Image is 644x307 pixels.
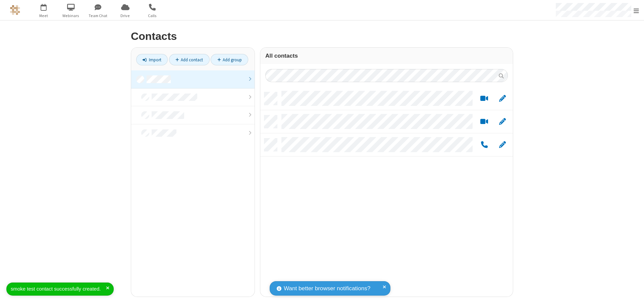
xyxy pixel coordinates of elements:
div: smoke test contact successfully created. [11,285,106,293]
h3: All contacts [265,53,508,59]
button: Edit [496,141,509,149]
iframe: Chat [627,290,639,302]
img: QA Selenium DO NOT DELETE OR CHANGE [10,5,20,15]
span: Want better browser notifications? [284,284,370,293]
a: Add group [211,54,248,65]
span: Team Chat [86,13,111,19]
button: Call by phone [478,141,491,149]
div: grid [260,87,513,297]
button: Start a video meeting [478,95,491,103]
button: Start a video meeting [478,118,491,126]
a: Import [136,54,168,65]
a: Add contact [169,54,210,65]
span: Calls [140,13,165,19]
span: Drive [113,13,138,19]
span: Meet [31,13,56,19]
button: Edit [496,95,509,103]
span: Webinars [58,13,84,19]
button: Edit [496,118,509,126]
h2: Contacts [131,30,513,42]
